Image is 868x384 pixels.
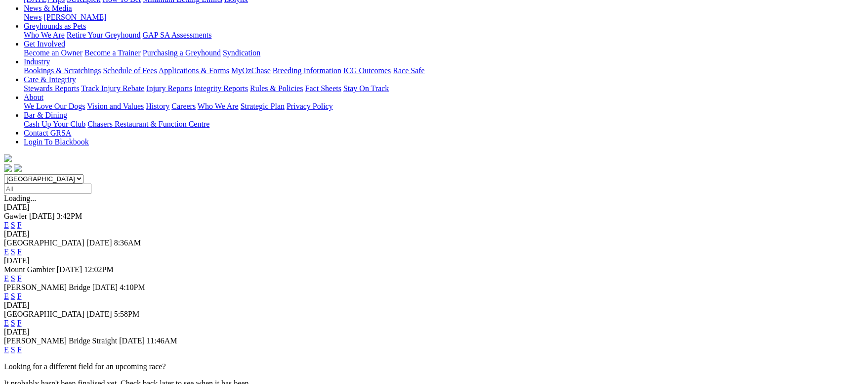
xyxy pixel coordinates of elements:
[24,129,71,137] a: Contact GRSA
[24,138,89,146] a: Login To Blackbook
[287,102,333,110] a: Privacy Policy
[11,319,15,327] a: S
[4,301,864,310] div: [DATE]
[4,154,12,162] img: logo-grsa-white.png
[4,283,90,291] span: [PERSON_NAME] Bridge
[11,247,15,256] a: S
[273,66,341,75] a: Breeding Information
[119,336,145,345] span: [DATE]
[143,31,212,39] a: GAP SA Assessments
[81,84,144,93] a: Track Injury Rebate
[114,239,141,247] span: 8:36AM
[17,345,22,354] a: F
[24,84,79,93] a: Stewards Reports
[231,66,271,75] a: MyOzChase
[29,212,55,220] span: [DATE]
[4,265,55,274] span: Mount Gambier
[17,247,22,256] a: F
[4,221,9,229] a: E
[24,93,43,101] a: About
[24,31,864,40] div: Greyhounds as Pets
[159,66,229,75] a: Applications & Forms
[4,345,9,354] a: E
[393,66,424,75] a: Race Safe
[223,48,260,57] a: Syndication
[114,310,140,318] span: 5:58PM
[84,265,114,274] span: 12:02PM
[4,230,864,239] div: [DATE]
[24,31,65,39] a: Who We Are
[24,22,86,30] a: Greyhounds as Pets
[24,102,85,110] a: We Love Our Dogs
[24,120,864,129] div: Bar & Dining
[4,328,864,336] div: [DATE]
[24,48,864,57] div: Get Involved
[194,84,248,93] a: Integrity Reports
[87,120,209,128] a: Chasers Restaurant & Function Centre
[146,102,169,110] a: History
[24,40,65,48] a: Get Involved
[4,292,9,300] a: E
[147,336,177,345] span: 11:46AM
[4,274,9,283] a: E
[4,239,84,247] span: [GEOGRAPHIC_DATA]
[103,66,157,75] a: Schedule of Fees
[198,102,239,110] a: Who We Are
[14,164,22,172] img: twitter.svg
[87,102,144,110] a: Vision and Values
[4,310,84,318] span: [GEOGRAPHIC_DATA]
[57,265,83,274] span: [DATE]
[4,203,864,212] div: [DATE]
[11,345,15,354] a: S
[24,84,864,93] div: Care & Integrity
[146,84,192,93] a: Injury Reports
[4,212,27,220] span: Gawler
[24,48,83,57] a: Become an Owner
[17,319,22,327] a: F
[24,57,50,66] a: Industry
[86,310,112,318] span: [DATE]
[4,362,864,371] p: Looking for a different field for an upcoming race?
[84,48,141,57] a: Become a Trainer
[343,84,389,93] a: Stay On Track
[24,4,72,12] a: News & Media
[11,274,15,283] a: S
[143,48,221,57] a: Purchasing a Greyhound
[4,194,36,202] span: Loading...
[24,75,76,84] a: Care & Integrity
[24,66,101,75] a: Bookings & Scratchings
[57,212,83,220] span: 3:42PM
[241,102,285,110] a: Strategic Plan
[17,274,22,283] a: F
[92,283,118,291] span: [DATE]
[24,13,864,22] div: News & Media
[4,319,9,327] a: E
[4,184,91,194] input: Select date
[24,102,864,111] div: About
[4,247,9,256] a: E
[24,111,67,119] a: Bar & Dining
[43,13,106,21] a: [PERSON_NAME]
[11,221,15,229] a: S
[4,256,864,265] div: [DATE]
[24,120,85,128] a: Cash Up Your Club
[171,102,196,110] a: Careers
[11,292,15,300] a: S
[24,13,41,21] a: News
[250,84,303,93] a: Rules & Policies
[67,31,141,39] a: Retire Your Greyhound
[120,283,145,291] span: 4:10PM
[24,66,864,75] div: Industry
[86,239,112,247] span: [DATE]
[4,164,12,172] img: facebook.svg
[17,292,22,300] a: F
[343,66,391,75] a: ICG Outcomes
[4,336,117,345] span: [PERSON_NAME] Bridge Straight
[17,221,22,229] a: F
[305,84,341,93] a: Fact Sheets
